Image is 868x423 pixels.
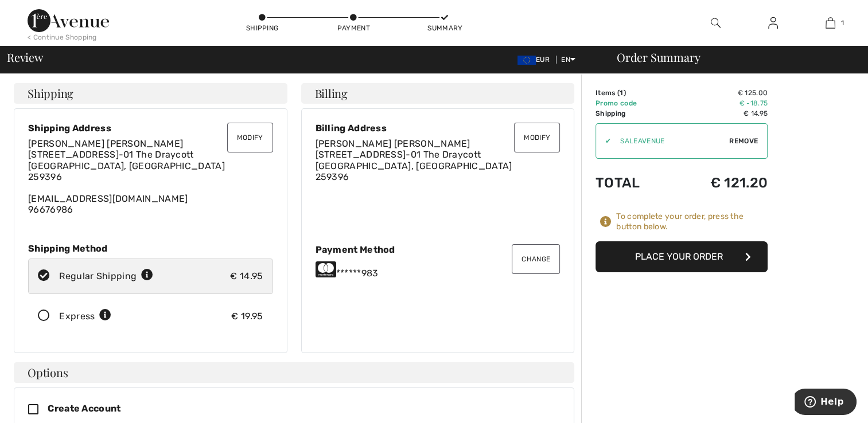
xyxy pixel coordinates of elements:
[517,56,554,64] span: EUR
[595,98,671,108] td: Promo code
[596,136,611,146] div: ✔
[28,138,183,149] span: [PERSON_NAME] [PERSON_NAME]
[595,108,671,119] td: Shipping
[616,211,768,232] div: To complete your order, press the button below.
[14,362,574,383] h4: Options
[671,88,768,98] td: € 125.00
[336,23,371,33] div: Payment
[671,98,768,108] td: € -18.75
[729,136,758,146] span: Remove
[826,16,835,30] img: My Bag
[795,389,857,417] iframe: Opens a widget where you can find more information
[316,123,560,134] div: Billing Address
[28,123,273,134] div: Shipping Address
[561,56,575,64] span: EN
[316,138,470,149] span: [PERSON_NAME] [PERSON_NAME]
[28,88,73,99] span: Shipping
[841,18,844,28] span: 1
[227,123,273,152] button: Modify
[315,88,348,99] span: Billing
[28,32,97,42] div: < Continue Shopping
[230,269,263,283] div: € 14.95
[595,163,671,202] td: Total
[59,310,111,323] div: Express
[7,52,43,63] span: Review
[48,403,120,414] span: Create Account
[759,16,787,30] a: Sign In
[595,241,768,272] button: Place Your Order
[316,149,512,182] span: [STREET_ADDRESS]-01 The Draycott [GEOGRAPHIC_DATA], [GEOGRAPHIC_DATA] 259396
[517,56,536,65] img: Euro
[28,149,225,182] span: [STREET_ADDRESS]-01 The Draycott [GEOGRAPHIC_DATA], [GEOGRAPHIC_DATA] 259396
[28,9,109,32] img: 1ère Avenue
[603,52,861,63] div: Order Summary
[512,244,560,274] button: Change
[671,108,768,119] td: € 14.95
[59,269,153,283] div: Regular Shipping
[245,23,279,33] div: Shipping
[671,163,768,202] td: € 121.20
[611,124,729,158] input: Promo code
[514,123,560,152] button: Modify
[28,243,273,254] div: Shipping Method
[620,89,623,97] span: 1
[231,310,263,323] div: € 19.95
[802,16,858,30] a: 1
[427,23,462,33] div: Summary
[768,16,778,30] img: My Info
[711,16,721,30] img: search the website
[316,244,560,255] div: Payment Method
[595,88,671,98] td: Items ( )
[28,138,273,215] div: [EMAIL_ADDRESS][DOMAIN_NAME] 96676986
